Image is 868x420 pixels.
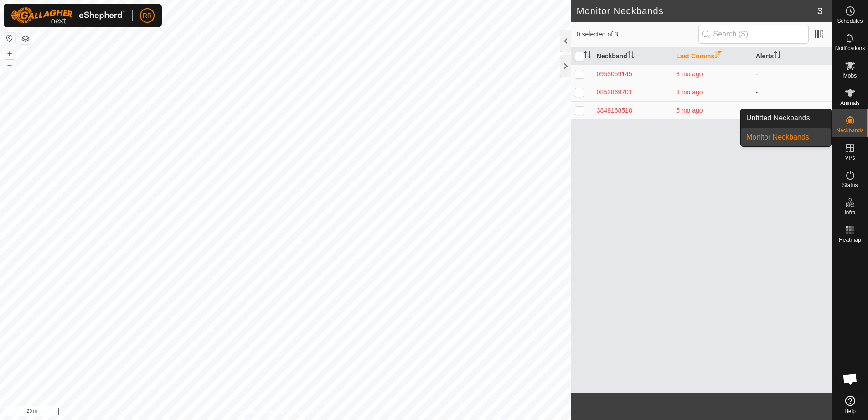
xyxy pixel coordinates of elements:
span: Unfitted Neckbands [746,113,810,124]
span: Infra [844,210,855,215]
span: 2 Apr 2025, 11:41 am [676,107,703,114]
span: 0 selected of 3 [577,30,698,39]
th: Last Comms [672,47,752,65]
span: Heatmap [839,237,861,243]
a: Monitor Neckbands [741,128,831,146]
div: 0953059145 [597,69,669,79]
div: Open chat [837,365,864,393]
td: - [752,83,832,101]
span: Status [842,182,858,188]
p-sorticon: Activate to sort [714,52,722,60]
span: 28 May 2025, 5:23 pm [676,70,703,78]
button: Map Layers [20,33,31,44]
span: Mobs [843,73,857,78]
img: Gallagher Logo [11,7,125,24]
p-sorticon: Activate to sort [627,52,635,60]
a: Unfitted Neckbands [741,109,831,127]
span: Help [844,409,856,414]
span: VPs [845,155,855,161]
p-sorticon: Activate to sort [584,52,591,60]
a: Privacy Policy [249,408,284,416]
span: Animals [840,100,860,106]
div: 0852869701 [597,88,669,97]
span: 27 May 2025, 10:43 am [676,88,703,96]
p-sorticon: Activate to sort [774,52,781,60]
span: Neckbands [836,128,863,133]
td: - [752,65,832,83]
td: - [752,101,832,119]
span: Monitor Neckbands [746,132,809,143]
h2: Monitor Neckbands [577,5,817,16]
th: Neckband [593,47,672,65]
button: – [4,60,15,71]
span: 3 [817,4,822,18]
span: RR [143,11,152,21]
button: Reset Map [4,33,15,44]
th: Alerts [752,47,832,65]
a: Contact Us [294,408,321,416]
input: Search (S) [698,25,809,44]
button: + [4,48,15,59]
div: 3849168518 [597,106,669,115]
a: Help [832,392,868,418]
span: Schedules [837,18,863,24]
span: Notifications [835,46,865,51]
